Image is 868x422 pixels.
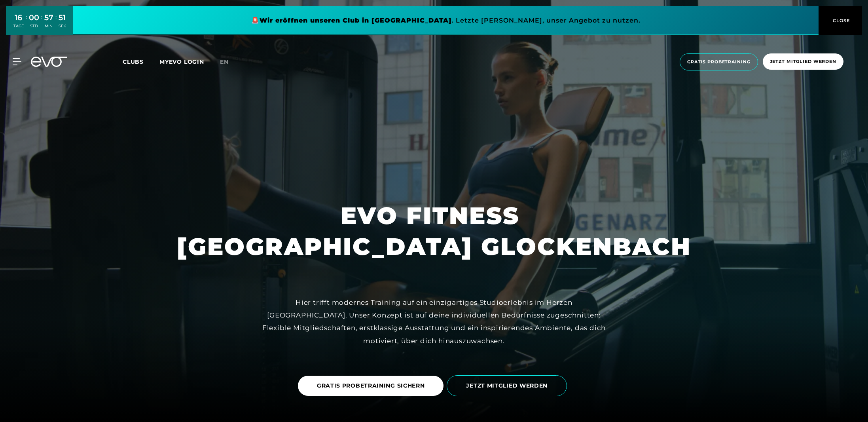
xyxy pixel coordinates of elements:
span: Jetzt Mitglied werden [770,58,836,65]
div: TAGE [13,23,24,29]
div: MIN [44,23,53,29]
div: SEK [59,23,66,29]
div: : [41,13,42,34]
span: Gratis Probetraining [687,59,750,65]
div: : [26,13,27,34]
span: CLOSE [831,17,850,24]
span: en [220,58,229,65]
span: Clubs [123,58,144,65]
a: Jetzt Mitglied werden [760,53,846,70]
a: GRATIS PROBETRAINING SICHERN [298,370,447,402]
span: JETZT MITGLIED WERDEN [466,382,548,390]
div: 16 [13,12,24,23]
a: Gratis Probetraining [677,53,760,70]
h1: EVO FITNESS [GEOGRAPHIC_DATA] GLOCKENBACH [177,200,691,262]
div: STD [29,23,39,29]
button: CLOSE [819,6,862,35]
div: : [55,13,57,34]
div: 00 [29,12,39,23]
a: MYEVO LOGIN [159,58,204,65]
div: 57 [44,12,53,23]
div: Hier trifft modernes Training auf ein einzigartiges Studioerlebnis im Herzen [GEOGRAPHIC_DATA]. U... [256,296,612,347]
span: GRATIS PROBETRAINING SICHERN [317,382,425,390]
a: en [220,57,238,67]
a: Clubs [123,58,159,65]
div: 51 [59,12,66,23]
a: JETZT MITGLIED WERDEN [447,369,570,402]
